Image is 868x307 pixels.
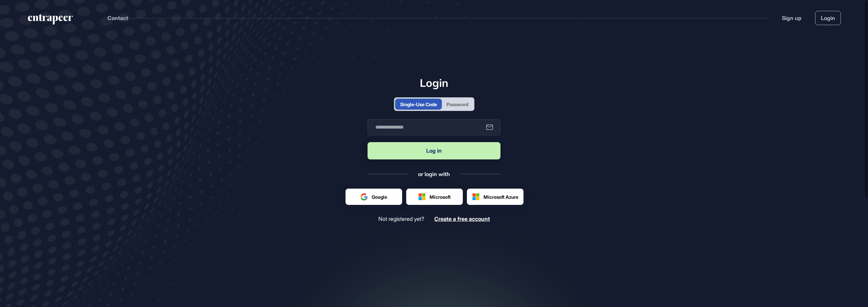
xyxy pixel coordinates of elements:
[400,101,437,108] div: Single-Use Code
[378,216,424,222] span: Not registered yet?
[447,101,468,108] div: Password
[434,216,490,222] a: Create a free account
[107,14,128,22] button: Contact
[368,76,500,89] h1: Login
[368,142,500,159] button: Log in
[782,14,802,22] a: Sign up
[418,170,450,178] div: or login with
[815,11,841,25] a: Login
[27,14,74,27] a: entrapeer-logo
